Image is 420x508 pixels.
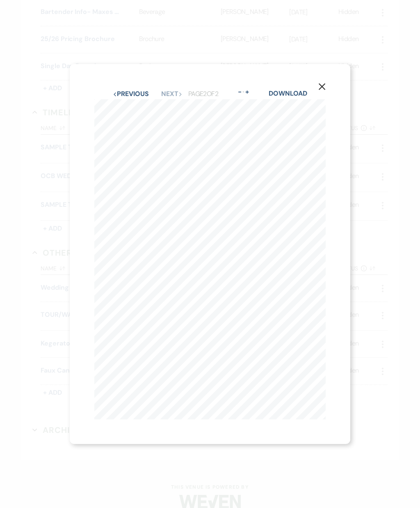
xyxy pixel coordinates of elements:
button: Next [161,91,183,97]
button: - [237,89,243,95]
button: Previous [113,91,148,97]
button: + [244,89,251,95]
p: Page 2 of 2 [188,89,218,99]
a: Download [269,89,307,98]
